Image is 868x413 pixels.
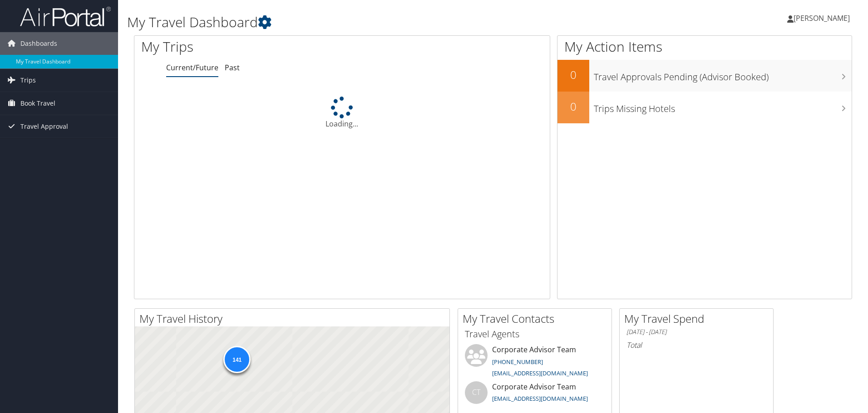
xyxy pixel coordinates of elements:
div: 141 [223,345,251,373]
a: 0Travel Approvals Pending (Advisor Booked) [557,60,852,92]
li: Corporate Advisor Team [460,344,609,381]
span: Trips [20,69,36,92]
h1: My Trips [141,37,370,56]
h2: My Travel Contacts [463,311,612,326]
h3: Trips Missing Hotels [594,98,852,115]
div: CT [465,381,488,404]
h2: My Travel Spend [624,311,773,326]
h6: [DATE] - [DATE] [626,328,766,336]
div: Loading... [134,97,550,129]
h6: Total [626,340,766,350]
h1: My Travel Dashboard [127,13,615,32]
a: [EMAIL_ADDRESS][DOMAIN_NAME] [492,394,588,403]
h2: My Travel History [139,311,449,326]
img: airportal-logo.png [20,6,111,27]
a: [EMAIL_ADDRESS][DOMAIN_NAME] [492,369,588,377]
h1: My Action Items [557,37,852,56]
span: Book Travel [20,92,55,115]
h3: Travel Approvals Pending (Advisor Booked) [594,66,852,83]
a: Current/Future [166,63,218,73]
span: Travel Approval [20,115,68,138]
h2: 0 [557,99,589,114]
a: [PERSON_NAME] [787,5,859,32]
h3: Travel Agents [465,328,605,340]
a: [PHONE_NUMBER] [492,358,543,366]
a: Past [225,63,240,73]
span: Dashboards [20,32,57,55]
span: [PERSON_NAME] [794,13,850,23]
li: Corporate Advisor Team [460,381,609,411]
h2: 0 [557,67,589,83]
a: 0Trips Missing Hotels [557,92,852,123]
